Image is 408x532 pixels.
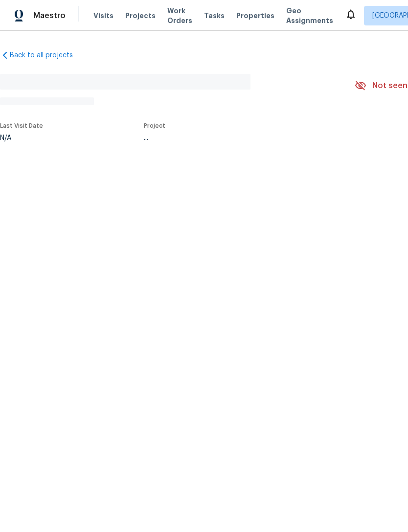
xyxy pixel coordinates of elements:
[204,12,225,19] span: Tasks
[93,11,113,21] span: Visits
[236,11,274,21] span: Properties
[125,11,156,21] span: Projects
[33,11,66,21] span: Maestro
[144,135,332,141] div: ...
[167,6,192,25] span: Work Orders
[144,123,165,129] span: Project
[286,6,333,25] span: Geo Assignments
